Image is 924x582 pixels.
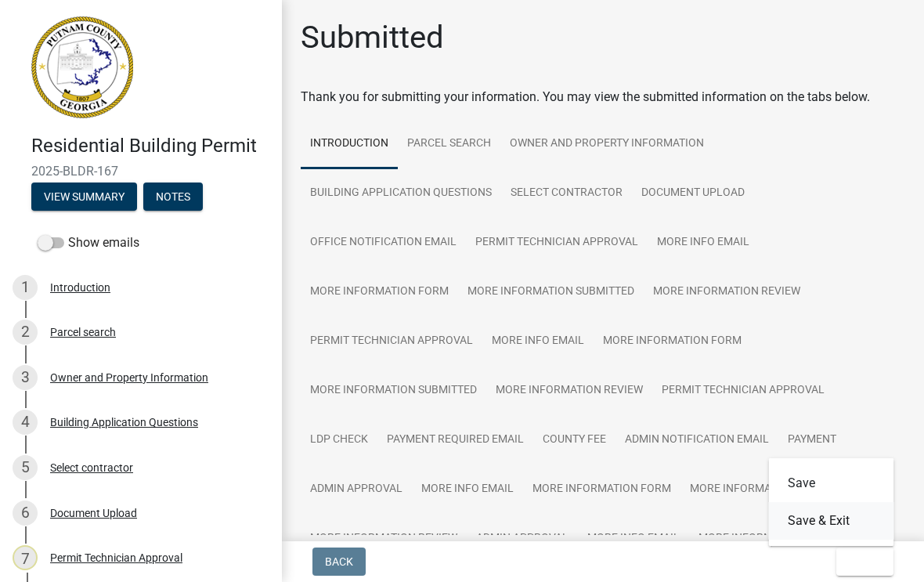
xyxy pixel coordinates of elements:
a: Permit Technician Approval [652,366,834,416]
a: More Info Email [648,218,759,268]
div: Building Application Questions [50,417,198,428]
div: 3 [13,365,38,390]
a: Permit Technician Approval [301,316,482,367]
a: More Information Form [301,267,458,317]
div: 4 [13,410,38,435]
div: Document Upload [50,508,137,519]
a: Building Application Questions [301,168,501,219]
a: More Information Submitted [680,465,866,515]
a: LDP Check [301,415,377,465]
a: Admin Approval [467,514,578,564]
div: 1 [13,275,38,300]
a: More Info Email [482,316,594,367]
h1: Submitted [301,19,444,56]
button: Back [312,548,366,576]
a: More Information Review [301,514,467,564]
a: More Information Review [644,267,810,317]
a: Select contractor [501,168,632,219]
span: Exit [849,555,872,568]
div: Permit Technician Approval [50,552,182,563]
span: 2025-BLDR-167 [31,164,251,179]
a: Office Notification Email [301,218,466,268]
button: View Summary [31,183,137,211]
img: Putnam County, Georgia [31,16,133,118]
wm-modal-confirm: Summary [31,191,137,204]
a: Admin Notification Email [615,415,778,465]
a: More Information Form [689,514,846,564]
button: Exit [836,548,893,576]
div: 7 [13,545,38,570]
h4: Residential Building Permit [31,135,269,157]
a: Payment Required Email [377,415,533,465]
a: More Information Submitted [301,366,486,416]
a: County Fee [533,415,615,465]
a: Payment [778,415,846,465]
div: 5 [13,455,38,480]
label: Show emails [38,233,139,252]
a: More Info Email [578,514,689,564]
div: 6 [13,501,38,526]
a: More Information Review [486,366,652,416]
div: Thank you for submitting your information. You may view the submitted information on the tabs below. [301,88,905,107]
a: Introduction [301,119,398,169]
a: More Information Form [594,316,751,367]
div: Parcel search [50,327,116,338]
button: Save [769,465,894,502]
wm-modal-confirm: Notes [143,191,203,204]
a: More Information Form [523,465,680,515]
div: Select contractor [50,462,133,473]
div: Exit [769,458,894,546]
a: Document Upload [632,168,754,219]
a: More Information Submitted [458,267,644,317]
div: 2 [13,320,38,345]
a: Parcel search [398,119,500,169]
a: Admin Approval [301,465,412,515]
a: Permit Technician Approval [466,218,648,268]
a: Owner and Property Information [500,119,713,169]
div: Introduction [50,282,110,293]
button: Save & Exit [769,502,894,540]
div: Owner and Property Information [50,372,208,383]
span: Back [325,555,353,568]
a: More Info Email [412,465,523,515]
button: Notes [143,183,203,211]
